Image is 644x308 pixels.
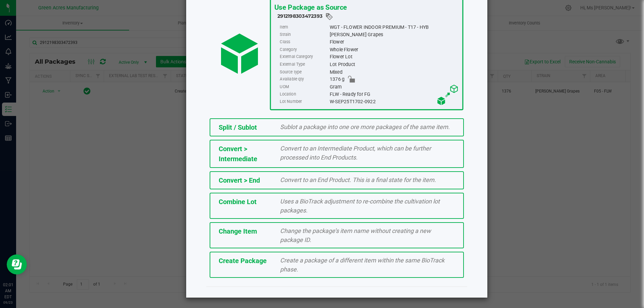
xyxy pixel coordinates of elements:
[7,254,27,274] iframe: Resource center
[280,68,328,76] label: Source type
[280,123,450,130] span: Sublot a package into one ore more packages of the same item.
[329,90,459,98] div: FLW - Ready for FG
[280,46,328,53] label: Category
[329,98,459,105] div: W-SEP25T1702-0922
[329,61,459,68] div: Lot Product
[280,76,328,83] label: Available qty
[219,257,267,265] span: Create Package
[280,98,328,105] label: Lot Number
[274,3,346,11] span: Use Package as Source
[219,145,257,163] span: Convert > Intermediate
[219,227,257,235] span: Change Item
[280,257,444,273] span: Create a package of a different item within the same BioTrack phase.
[280,53,328,61] label: External Category
[280,31,328,38] label: Strain
[277,12,459,21] div: 2912198303472393
[280,61,328,68] label: External Type
[280,198,440,214] span: Uses a BioTrack adjustment to re-combine the cultivation lot packages.
[280,23,328,31] label: Item
[280,83,328,90] label: UOM
[280,90,328,98] label: Location
[219,198,257,206] span: Combine Lot
[329,76,344,83] span: 1376 g
[219,123,257,131] span: Split / Sublot
[329,53,459,61] div: Flower Lot
[329,23,459,31] div: WGT - FLOWER INDOOR PREMIUM - T17 - HYB
[280,145,431,161] span: Convert to an Intermediate Product, which can be further processed into End Products.
[329,46,459,53] div: Whole Flower
[280,176,436,183] span: Convert to an End Product. This is a final state for the item.
[280,227,431,243] span: Change the package’s item name without creating a new package ID.
[329,83,459,90] div: Gram
[219,176,260,184] span: Convert > End
[329,31,459,38] div: [PERSON_NAME] Grapes
[280,39,328,46] label: Class
[329,39,459,46] div: Flower
[329,68,459,76] div: Mixed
